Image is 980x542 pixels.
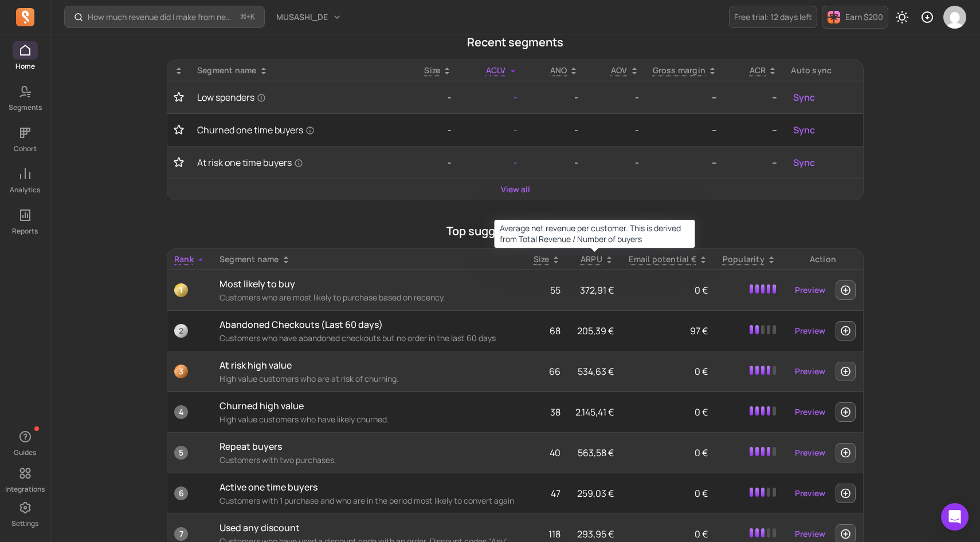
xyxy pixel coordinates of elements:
[629,254,696,265] p: Email potential €
[653,90,718,104] p: --
[790,402,830,422] a: Preview
[486,65,506,76] span: ACLV
[790,361,830,382] a: Preview
[723,254,765,265] p: Popularity
[219,521,519,535] p: Used any discount
[197,90,392,104] a: Low spenders
[241,11,255,23] span: +
[592,90,638,104] p: -
[11,519,38,528] p: Settings
[578,446,614,459] span: 563,58 €
[219,495,519,507] p: Customers with 1 purchase and who are in the period most likely to convert again
[197,65,392,76] div: Segment name
[174,486,188,500] span: 6
[581,254,602,265] p: ARPU
[424,65,440,76] span: Size
[695,446,708,459] span: 0 €
[197,123,392,137] a: Churned one time buyers
[550,325,560,337] span: 68
[695,487,708,500] span: 0 €
[174,527,188,541] span: 7
[690,325,708,337] span: 97 €
[465,90,517,104] p: -
[695,365,708,378] span: 0 €
[791,88,817,106] button: Sync
[734,11,812,23] p: Free trial: 12 days left
[197,123,315,137] span: Churned one time buyers
[219,277,519,291] p: Most likely to buy
[219,480,519,494] p: Active one time buyers
[250,13,255,22] kbd: K
[14,144,37,153] p: Cohort
[790,483,830,504] a: Preview
[731,123,777,137] p: --
[88,11,236,23] p: How much revenue did I make from newly acquired customers?
[550,284,560,296] span: 55
[174,92,183,103] button: Toggle favorite
[592,123,638,137] p: -
[219,440,519,453] p: Repeat buyers
[891,6,914,29] button: Toggle dark mode
[577,487,614,500] span: 259,03 €
[5,485,45,494] p: Integrations
[276,11,328,23] span: MUSASHI_DE
[653,156,718,169] p: --
[531,123,579,137] p: -
[793,156,815,169] span: Sync
[406,90,452,104] p: -
[219,254,519,265] div: Segment name
[219,358,519,372] p: At risk high value
[9,103,42,112] p: Segments
[406,123,452,137] p: -
[750,65,766,76] p: ACR
[219,414,519,425] p: High value customers who have likely churned.
[729,6,817,28] a: Free trial: 12 days left
[731,90,777,104] p: --
[174,446,188,460] span: 5
[695,406,708,418] span: 0 €
[550,446,560,459] span: 40
[791,153,817,172] button: Sync
[548,528,560,540] span: 118
[197,156,303,169] span: At risk one time buyers
[653,65,706,76] p: Gross margin
[465,123,517,137] p: -
[197,90,266,104] span: Low spenders
[551,487,560,500] span: 47
[174,283,188,297] span: 1
[465,156,517,169] p: -
[695,284,708,296] span: 0 €
[577,325,614,337] span: 205,39 €
[790,321,830,341] a: Preview
[549,365,560,378] span: 66
[790,254,856,265] div: Action
[592,156,638,169] p: -
[845,11,883,23] p: Earn $200
[580,284,614,296] span: 372,91 €
[13,425,38,460] button: Guides
[219,454,519,466] p: Customers with two purchases.
[793,123,815,137] span: Sync
[64,6,265,28] button: How much revenue did I make from newly acquired customers?⌘+K
[14,448,36,457] p: Guides
[531,90,579,104] p: -
[197,156,392,169] a: At risk one time buyers
[611,65,628,76] p: AOV
[219,318,519,331] p: Abandoned Checkouts (Last 60 days)
[15,62,35,71] p: Home
[167,223,864,239] p: Top suggested segments
[269,7,348,27] button: MUSASHI_DE
[550,406,560,418] span: 38
[174,254,194,264] span: Rank
[822,6,888,29] button: Earn $200
[12,227,38,236] p: Reports
[534,254,550,264] span: Size
[941,503,969,531] div: Open Intercom Messenger
[240,10,246,25] kbd: ⌘
[575,406,614,418] span: 2.145,41 €
[167,34,864,50] p: Recent segments
[10,185,40,195] p: Analytics
[174,324,188,338] span: 2
[943,6,966,29] img: avatar
[791,121,817,139] button: Sync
